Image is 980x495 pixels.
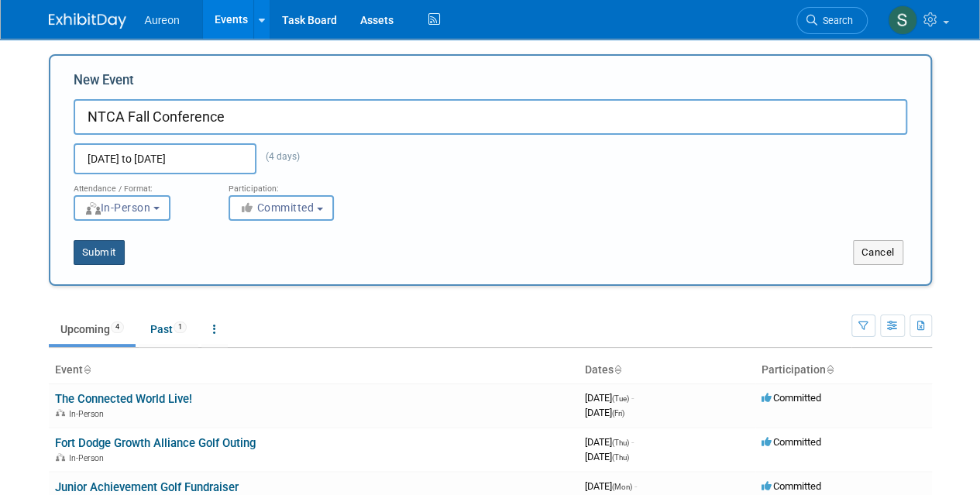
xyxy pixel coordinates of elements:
input: Start Date - End Date [74,143,256,174]
img: ExhibitDay [49,13,126,29]
th: Dates [579,357,755,383]
th: Participation [755,357,932,383]
button: Cancel [853,240,903,265]
span: - [631,392,634,404]
th: Event [49,357,579,383]
span: (Tue) [612,394,629,403]
span: - [631,436,634,448]
a: The Connected World Live! [55,392,192,406]
span: (Mon) [612,483,632,491]
button: In-Person [74,195,170,221]
a: Fort Dodge Growth Alliance Golf Outing [55,436,256,450]
a: Sort by Participation Type [826,363,834,376]
button: Committed [229,195,334,221]
span: [DATE] [585,451,629,462]
span: In-Person [69,453,108,463]
span: (4 days) [256,151,300,162]
span: Committed [239,201,315,214]
img: In-Person Event [56,409,65,417]
span: 4 [111,321,124,333]
span: - [634,480,637,492]
a: Upcoming4 [49,315,136,344]
span: Search [817,15,853,26]
a: Past1 [139,315,198,344]
div: Attendance / Format: [74,174,205,194]
span: Aureon [145,14,180,26]
label: New Event [74,71,134,95]
span: 1 [174,321,187,333]
span: Committed [762,480,821,492]
span: Committed [762,392,821,404]
span: (Thu) [612,438,629,447]
span: [DATE] [585,392,634,404]
span: In-Person [69,409,108,419]
input: Name of Trade Show / Conference [74,99,907,135]
img: Sophia Millang [888,5,917,35]
span: (Thu) [612,453,629,462]
div: Participation: [229,174,360,194]
span: [DATE] [585,407,624,418]
span: In-Person [84,201,151,214]
a: Sort by Start Date [614,363,621,376]
button: Submit [74,240,125,265]
a: Junior Achievement Golf Fundraiser [55,480,239,494]
span: [DATE] [585,480,637,492]
span: [DATE] [585,436,634,448]
a: Sort by Event Name [83,363,91,376]
span: Committed [762,436,821,448]
img: In-Person Event [56,453,65,461]
span: (Fri) [612,409,624,418]
a: Search [796,7,868,34]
